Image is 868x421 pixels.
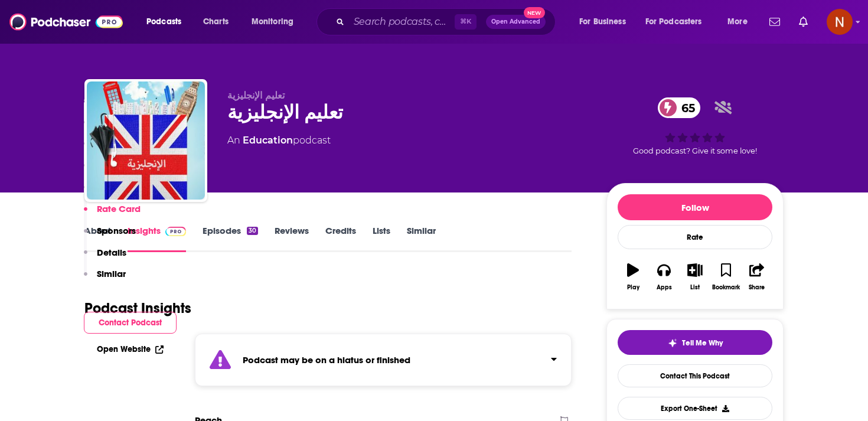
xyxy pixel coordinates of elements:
a: Reviews [275,225,309,252]
button: open menu [138,12,197,31]
div: Apps [657,284,672,291]
p: Details [97,247,126,258]
button: tell me why sparkleTell Me Why [618,330,772,355]
a: Credits [325,225,356,252]
a: Show notifications dropdown [765,12,785,32]
span: تعليم الإنجليزية [227,90,285,101]
input: Search podcasts, credits, & more... [349,12,455,31]
div: List [690,284,700,291]
span: For Podcasters [645,14,702,30]
a: Similar [407,225,436,252]
a: Charts [195,12,236,31]
span: 65 [670,97,701,118]
img: tell me why sparkle [668,338,677,348]
p: Sponsors [97,225,136,236]
button: Contact Podcast [84,312,177,334]
a: Contact This Podcast [618,364,772,387]
button: Follow [618,194,772,220]
span: More [727,14,748,30]
span: Logged in as AdelNBM [827,9,853,35]
span: Monitoring [252,14,293,30]
button: open menu [243,12,309,31]
span: For Business [579,14,626,30]
img: تعليم الإنجليزية [87,81,205,200]
div: Rate [618,225,772,249]
div: 30 [247,227,258,235]
button: open menu [571,12,641,31]
button: open menu [719,12,762,31]
a: Lists [373,225,390,252]
button: Export One-Sheet [618,397,772,420]
p: Similar [97,268,126,279]
a: 65 [658,97,701,118]
span: New [524,7,545,18]
button: Similar [84,268,126,290]
button: Details [84,247,126,269]
span: Tell Me Why [682,338,723,348]
button: Apps [648,256,679,298]
section: Click to expand status details [195,334,572,386]
div: 65Good podcast? Give it some love! [606,90,784,163]
button: Share [742,256,772,298]
strong: Podcast may be on a hiatus or finished [243,354,410,365]
button: Show profile menu [827,9,853,35]
a: Education [243,135,293,146]
div: Share [749,284,765,291]
span: Good podcast? Give it some love! [633,146,757,155]
a: Open Website [97,344,164,354]
a: Show notifications dropdown [794,12,812,32]
span: ⌘ K [455,14,477,30]
div: Play [627,284,639,291]
button: Play [618,256,648,298]
img: Podchaser - Follow, Share and Rate Podcasts [9,11,123,33]
button: List [680,256,710,298]
button: Bookmark [710,256,741,298]
button: Open AdvancedNew [486,15,546,29]
span: Podcasts [146,14,181,30]
button: open menu [638,12,719,31]
div: Bookmark [712,284,740,291]
a: Episodes30 [203,225,258,252]
button: Sponsors [84,225,136,247]
span: Open Advanced [491,19,540,25]
img: User Profile [827,9,853,35]
div: Search podcasts, credits, & more... [328,8,567,35]
span: Charts [203,14,229,30]
div: An podcast [227,133,331,148]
